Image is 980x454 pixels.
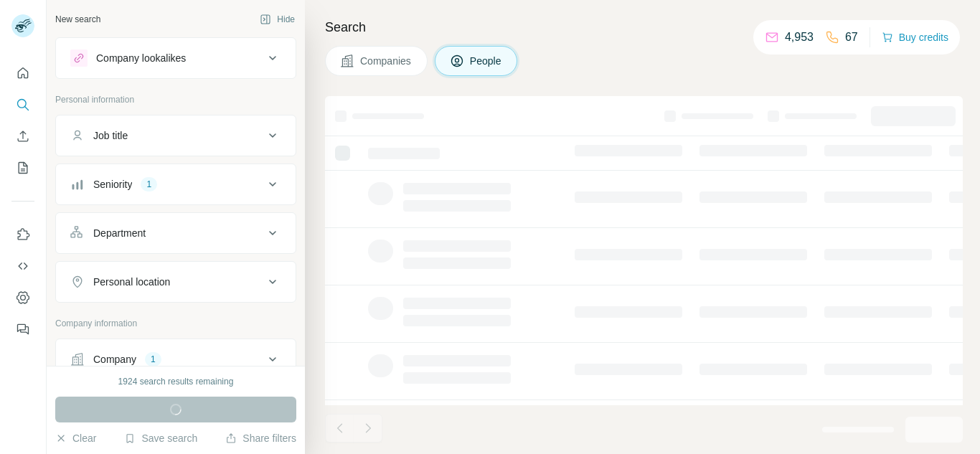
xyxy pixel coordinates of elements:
[11,60,34,86] button: Quick start
[145,353,161,366] div: 1
[93,352,136,366] div: Company
[141,178,157,191] div: 1
[11,123,34,149] button: Enrich CSV
[118,375,234,388] div: 1924 search results remaining
[845,29,858,46] p: 67
[470,54,503,68] span: People
[11,222,34,247] button: Use Surfe on LinkedIn
[93,128,128,143] div: Job title
[55,431,96,445] button: Clear
[11,155,34,181] button: My lists
[55,13,100,26] div: New search
[124,431,197,445] button: Save search
[360,54,413,68] span: Companies
[56,167,296,202] button: Seniority1
[93,177,132,191] div: Seniority
[250,9,305,30] button: Hide
[11,253,34,279] button: Use Surfe API
[56,342,296,377] button: Company1
[56,118,296,153] button: Job title
[785,29,814,46] p: 4,953
[11,285,34,311] button: Dashboard
[882,27,948,47] button: Buy credits
[93,275,170,289] div: Personal location
[96,51,186,65] div: Company lookalikes
[55,317,296,330] p: Company information
[11,316,34,342] button: Feedback
[56,216,296,250] button: Department
[225,431,296,445] button: Share filters
[93,226,146,240] div: Department
[56,265,296,299] button: Personal location
[325,17,963,37] h4: Search
[56,41,296,75] button: Company lookalikes
[55,93,296,106] p: Personal information
[11,92,34,118] button: Search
